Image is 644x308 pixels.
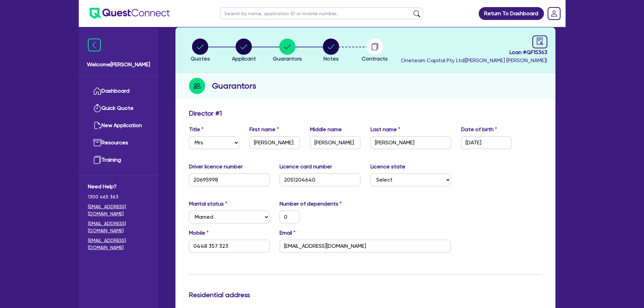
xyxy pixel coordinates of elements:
[88,220,149,234] a: [EMAIL_ADDRESS][DOMAIN_NAME]
[189,200,227,208] label: Marital status
[249,125,279,134] label: First name
[88,39,101,51] img: icon-menu-close
[545,5,563,22] a: Dropdown toggle
[401,57,547,64] span: Oneteam Capital Pty Ltd ( [PERSON_NAME] [PERSON_NAME] )
[189,125,204,134] label: Title
[324,55,339,62] span: Notes
[323,38,339,63] button: Notes
[189,109,222,117] h3: Director # 1
[361,38,388,63] button: Contracts
[88,100,149,117] a: Quick Quote
[93,104,101,112] img: quick-quote
[93,156,101,164] img: training
[220,7,423,19] input: Search by name, application ID or mobile number...
[190,38,210,63] button: Quotes
[232,55,256,62] span: Applicant
[88,193,149,200] span: 1300 465 363
[273,55,302,62] span: Guarantors
[90,8,170,19] img: quest-connect-logo-blue
[532,35,547,48] a: audit
[88,203,149,217] a: [EMAIL_ADDRESS][DOMAIN_NAME]
[93,139,101,147] img: resources
[371,163,405,171] label: Licence state
[479,7,544,20] a: Return To Dashboard
[362,55,388,62] span: Contracts
[189,163,243,171] label: Driver licence number
[280,229,295,237] label: Email
[272,38,302,63] button: Guarantors
[310,125,342,134] label: Middle name
[280,200,342,208] label: Number of dependents
[536,38,544,45] span: audit
[88,183,149,191] span: Need Help?
[280,163,332,171] label: Licence card number
[88,82,149,100] a: Dashboard
[461,125,497,134] label: Date of birth
[189,291,542,299] h3: Residential address
[88,117,149,134] a: New Application
[212,80,256,92] h2: Guarantors
[371,125,400,134] label: Last name
[401,48,547,56] span: Loan # QF15363
[232,38,256,63] button: Applicant
[93,121,101,129] img: new-application
[87,61,150,69] span: Welcome [PERSON_NAME]
[88,237,149,251] a: [EMAIL_ADDRESS][DOMAIN_NAME]
[189,229,209,237] label: Mobile
[461,136,511,149] input: DD / MM / YYYY
[88,151,149,169] a: Training
[191,55,210,62] span: Quotes
[88,134,149,151] a: Resources
[189,78,205,94] img: step-icon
